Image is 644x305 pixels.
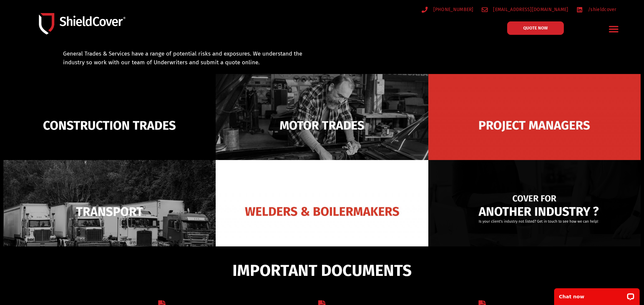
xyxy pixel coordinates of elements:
span: [EMAIL_ADDRESS][DOMAIN_NAME] [491,5,568,14]
span: QUOTE NOW [523,26,548,30]
span: /shieldcover [586,5,616,14]
a: /shieldcover [577,5,616,14]
p: General Trades & Services have a range of potential risks and exposures. We understand the indust... [63,50,313,67]
iframe: LiveChat chat widget [550,284,644,305]
span: [PHONE_NUMBER] [432,5,474,14]
span: IMPORTANT DOCUMENTS [232,264,412,277]
a: [EMAIL_ADDRESS][DOMAIN_NAME] [482,5,569,14]
img: Shield-Cover-Underwriting-Australia-logo-full [39,13,125,34]
div: Menu Toggle [606,21,622,37]
a: QUOTE NOW [507,21,564,35]
a: [PHONE_NUMBER] [422,5,474,14]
